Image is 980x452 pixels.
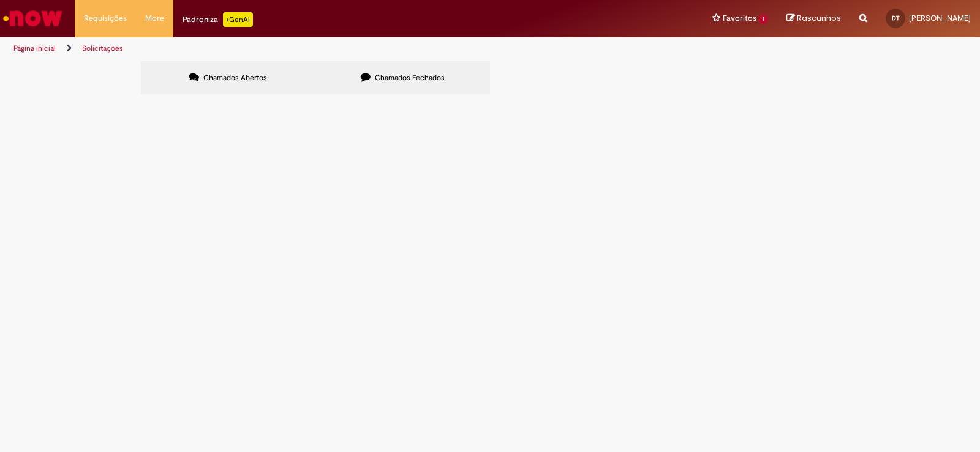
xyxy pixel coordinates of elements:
[82,43,123,53] a: Solicitações
[723,12,756,24] span: Favoritos
[909,13,971,23] span: [PERSON_NAME]
[9,37,644,60] ul: Trilhas de página
[375,73,445,83] span: Chamados Fechados
[145,12,164,24] span: More
[13,43,56,53] a: Página inicial
[797,12,841,24] span: Rascunhos
[759,14,768,24] span: 1
[183,12,253,27] div: Padroniza
[203,73,267,83] span: Chamados Abertos
[1,6,64,31] img: ServiceNow
[223,12,253,27] p: +GenAi
[892,14,900,22] span: DT
[786,13,841,24] a: Rascunhos
[84,12,127,24] span: Requisições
